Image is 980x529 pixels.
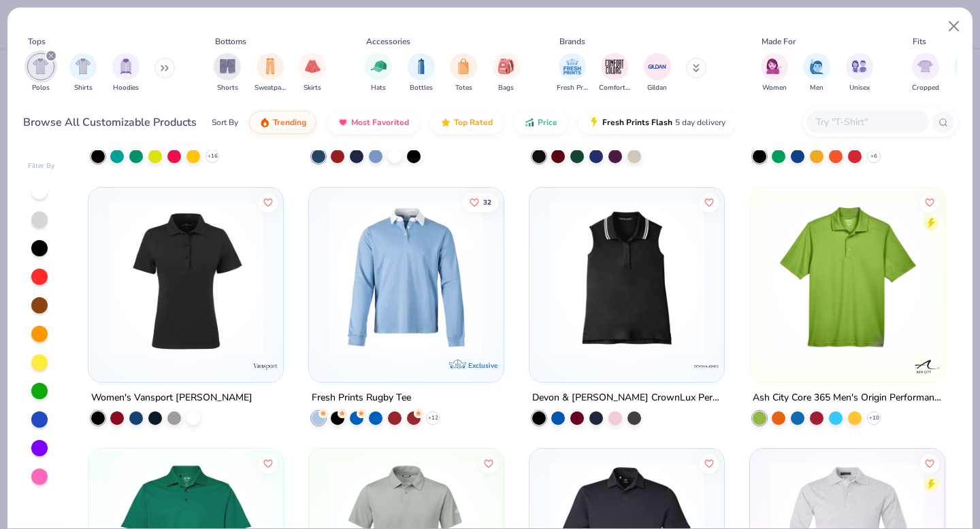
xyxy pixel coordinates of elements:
div: Sort By [212,116,238,129]
button: filter button [912,53,939,93]
img: Hoodies Image [118,58,133,74]
img: Vansport logo [252,352,279,379]
img: flash.gif [589,117,600,128]
span: Price [538,117,557,128]
img: Polos Image [33,58,48,74]
img: Gildan Image [647,56,668,77]
button: Price [514,111,568,134]
div: Made For [762,35,796,48]
img: Men Image [809,58,824,74]
button: Top Rated [430,111,503,134]
button: Like [259,454,278,473]
span: Shorts [217,83,238,93]
input: Try "T-Shirt" [815,114,919,130]
div: filter for Bags [493,53,520,93]
img: TopRated.gif [440,117,451,128]
div: filter for Comfort Colors [599,53,630,93]
button: filter button [493,53,520,93]
button: filter button [299,53,326,93]
img: Bottles Image [414,58,429,74]
button: filter button [27,53,54,93]
span: Men [810,83,823,93]
button: Like [920,192,939,211]
div: Brands [559,35,585,48]
div: filter for Hats [365,53,392,93]
span: Fresh Prints [557,83,588,93]
button: filter button [599,53,630,93]
button: Close [941,14,967,39]
img: 45df167e-eac4-4d49-a26e-1da1f7645968 [323,201,490,354]
span: Most Favorited [351,117,409,128]
img: Sweatpants Image [263,58,278,74]
img: most_fav.gif [338,117,348,128]
img: Cropped Image [917,58,933,74]
button: filter button [803,53,830,93]
span: + 10 [868,413,879,422]
img: trending.gif [259,117,270,128]
button: Most Favorited [327,111,419,134]
span: Exclusive [468,360,497,369]
div: filter for Sweatpants [255,53,286,93]
div: Fits [913,35,926,48]
div: filter for Hoodies [112,53,140,93]
span: Women [762,83,787,93]
img: bf9744ef-0e6f-4154-ad5c-759cc6103532 [710,201,877,354]
div: Tops [28,35,46,48]
img: Devon & Jones logo [693,352,720,379]
div: Bottoms [215,35,246,48]
div: filter for Shorts [214,53,241,93]
div: Devon & [PERSON_NAME] CrownLux Performance® [DEMOGRAPHIC_DATA]' Plaited Tipped Sleeveless Polo [532,389,721,406]
span: Fresh Prints Flash [602,117,672,128]
button: Fresh Prints Flash5 day delivery [578,111,736,134]
button: filter button [214,53,241,93]
div: filter for Totes [450,53,477,93]
img: Comfort Colors Image [604,56,625,77]
div: filter for Gildan [644,53,671,93]
button: Trending [249,111,316,134]
button: filter button [761,53,788,93]
span: Sweatpants [255,83,286,93]
img: 23cf3b9d-62e2-4992-adea-4f014587343b [490,201,657,354]
button: filter button [557,53,588,93]
span: Gildan [647,83,667,93]
div: filter for Men [803,53,830,93]
button: filter button [408,53,435,93]
div: Women's Vansport [PERSON_NAME] [91,389,252,406]
span: + 16 [208,152,218,160]
div: Ash City Core 365 Men's Origin Performance Pique Polo [753,389,942,406]
span: Bottles [410,83,433,93]
img: Fresh Prints Image [562,56,583,77]
img: Hats Image [371,58,387,74]
span: Unisex [849,83,870,93]
div: filter for Polos [27,53,54,93]
span: Trending [273,117,306,128]
button: filter button [846,53,873,93]
button: Like [920,454,939,473]
div: filter for Cropped [912,53,939,93]
div: Accessories [366,35,410,48]
button: filter button [255,53,286,93]
span: Skirts [304,83,321,93]
div: Fresh Prints Rugby Tee [312,389,411,406]
img: Shorts Image [220,58,235,74]
div: filter for Women [761,53,788,93]
img: Women Image [766,58,782,74]
span: Polos [32,83,50,93]
span: Hats [371,83,386,93]
div: filter for Unisex [846,53,873,93]
img: eee6e19e-e5ed-48ef-b614-a6c88b4e9c2b [102,201,269,354]
span: 5 day delivery [675,115,725,131]
div: filter for Shirts [69,53,97,93]
button: Like [700,454,719,473]
span: Hoodies [113,83,139,93]
div: filter for Fresh Prints [557,53,588,93]
span: + 12 [428,413,438,422]
img: 469e26d9-a85b-4e3a-8bf1-9c9096d6c206 [543,201,710,354]
div: Browse All Customizable Products [23,114,197,131]
img: Totes Image [456,58,471,74]
img: Shirts Image [76,58,91,74]
span: Cropped [912,83,939,93]
button: filter button [69,53,97,93]
button: filter button [112,53,140,93]
img: f88b4525-db71-4f50-9564-db751080fd06 [763,201,930,354]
